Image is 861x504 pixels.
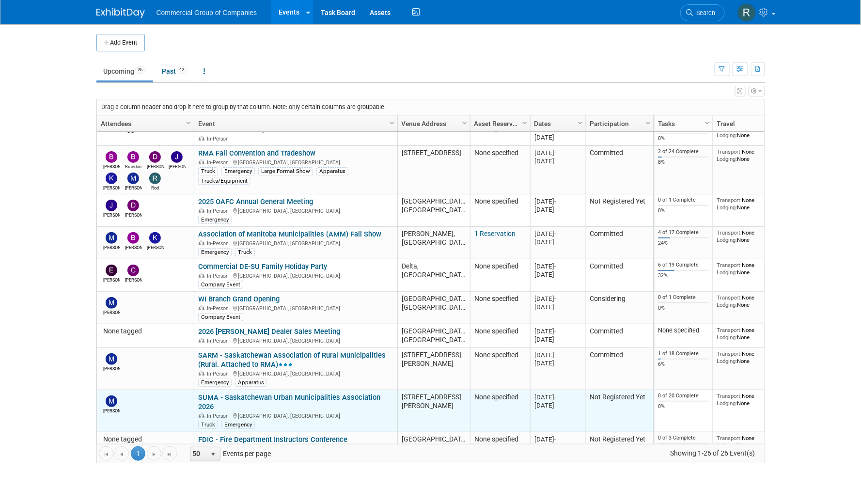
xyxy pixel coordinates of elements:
img: Kris Kaminski [149,232,161,244]
div: [DATE] [534,197,581,205]
td: [GEOGRAPHIC_DATA], [GEOGRAPHIC_DATA] [397,432,470,465]
div: Emergency [198,248,232,256]
div: None None [717,294,786,308]
div: Truck [198,167,218,175]
img: In-Person Event [199,136,204,141]
a: Dates [534,115,579,132]
button: Add Event [96,34,145,51]
div: None None [717,197,786,211]
a: Column Settings [643,115,654,130]
span: Column Settings [577,119,584,127]
span: Transport: [717,393,742,399]
span: - [554,198,556,205]
div: Truck [198,421,218,428]
img: Rod Leland [149,173,161,184]
img: Rod Leland [737,3,756,22]
td: Not Registered Yet [586,432,654,465]
span: Search [693,9,716,16]
span: - [554,394,556,401]
div: Truck [235,248,255,256]
span: Go to the first page [102,451,110,458]
span: Lodging: [717,132,737,139]
span: 50 [190,447,207,461]
span: In-Person [207,273,232,279]
td: Delta, [GEOGRAPHIC_DATA] [397,259,470,292]
span: Lodging: [717,204,737,211]
div: Jason Fast [169,163,186,170]
div: [GEOGRAPHIC_DATA], [GEOGRAPHIC_DATA] [198,304,393,312]
div: Emergency [198,216,232,223]
td: Committed [586,259,654,292]
span: None specified [474,197,518,205]
div: Derek MacDonald [125,211,142,219]
div: Company Event [198,313,243,321]
div: Kelly Mayhew [103,184,120,191]
div: [DATE] [534,335,581,344]
div: Cole Mattern [125,276,142,283]
div: Kris Kaminski [147,244,164,251]
span: In-Person [207,338,232,344]
td: [PERSON_NAME], [GEOGRAPHIC_DATA] [397,227,470,259]
div: Mitch Mesenchuk [103,244,120,251]
div: [DATE] [534,149,581,157]
a: Search [680,4,725,21]
div: Mitch Mesenchuk [103,407,120,414]
a: Upcoming26 [96,62,153,80]
div: Mike Feduniw [125,184,142,191]
div: Large Format Show [258,167,313,175]
div: [DATE] [534,133,581,142]
div: 0 of 3 Complete [658,435,709,441]
div: Trucks/Equipment [198,177,250,185]
span: Go to the previous page [118,451,125,458]
div: Apparatus [235,378,267,386]
div: Mitch Mesenchuk [103,309,120,316]
div: [GEOGRAPHIC_DATA], [GEOGRAPHIC_DATA] [198,206,393,215]
img: Emma Schwab [106,265,117,276]
div: [DATE] [534,205,581,214]
div: [DATE] [534,359,581,367]
a: Column Settings [702,115,713,130]
div: David West [147,163,164,170]
a: Commercial DE-SU Family Holiday Party [198,262,327,271]
img: Mitch Mesenchuk [106,353,117,365]
td: [GEOGRAPHIC_DATA], [GEOGRAPHIC_DATA] [397,324,470,348]
a: SARM - Saskatchewan Association of Rural Municipalities (Rural. Attached to RMA) [198,351,386,369]
td: [STREET_ADDRESS][PERSON_NAME] [397,390,470,432]
a: Association of Manitoba Municipalities (AMM) Fall Show [198,230,381,238]
span: Column Settings [185,119,192,127]
span: - [554,328,556,335]
a: SUMA - Saskatchewan Urban Municipalities Association 2026 [198,393,380,411]
div: [GEOGRAPHIC_DATA], [GEOGRAPHIC_DATA] [198,271,393,280]
img: In-Person Event [199,208,204,213]
a: 2026 [PERSON_NAME] Dealer Sales Meeting [198,327,340,336]
a: RMA Fall Convention and Tradeshow [198,149,315,157]
span: Transport: [717,148,742,155]
img: Braedon Humphrey [127,151,139,163]
div: 24% [658,240,709,247]
div: [DATE] [534,435,581,443]
img: Braden Coran [127,232,139,244]
a: Column Settings [459,115,470,130]
span: select [209,451,217,458]
a: 2025 OAFC Annual General Meeting [198,197,313,206]
img: Mike Feduniw [127,173,139,184]
span: 1 [131,446,145,461]
span: In-Person [207,159,232,166]
div: [DATE] [534,295,581,303]
span: Lodging: [717,269,737,276]
td: [GEOGRAPHIC_DATA], [GEOGRAPHIC_DATA] [397,194,470,227]
td: Committed [586,146,654,194]
div: None tagged [101,435,189,444]
a: Travel [717,115,784,132]
div: None None [717,125,786,139]
span: None specified [474,393,518,401]
td: Considering [586,292,654,324]
div: 0 of 1 Complete [658,294,709,301]
div: [GEOGRAPHIC_DATA], [GEOGRAPHIC_DATA] [198,336,393,345]
a: Go to the next page [147,446,161,461]
span: Transport: [717,294,742,301]
div: [DATE] [534,157,581,165]
div: [DATE] [534,401,581,409]
span: Commercial Group of Companies [157,9,257,16]
span: Column Settings [521,119,529,127]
